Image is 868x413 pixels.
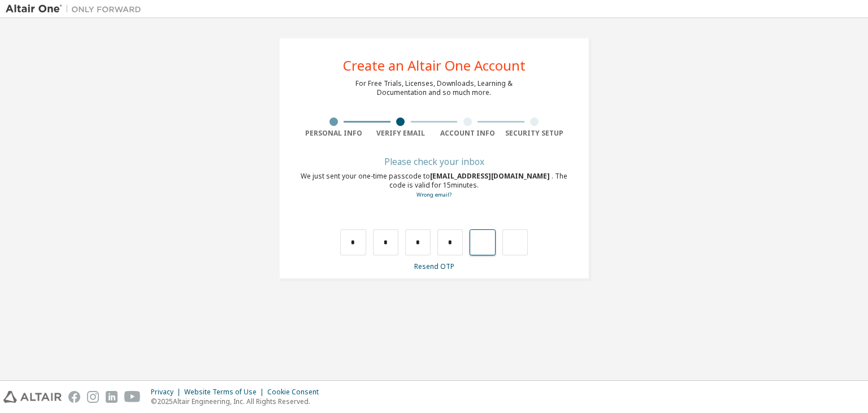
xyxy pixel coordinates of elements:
[367,129,435,138] div: Verify Email
[68,391,80,403] img: facebook.svg
[124,391,141,403] img: youtube.svg
[300,158,568,165] div: Please check your inbox
[151,388,184,397] div: Privacy
[3,391,62,403] img: altair_logo.svg
[343,59,526,72] div: Create an Altair One Account
[184,388,267,397] div: Website Terms of Use
[355,79,513,97] div: For Free Trials, Licenses, Downloads, Learning & Documentation and so much more.
[416,191,452,198] a: Go back to the registration form
[501,129,568,138] div: Security Setup
[87,391,99,403] img: instagram.svg
[267,388,325,397] div: Cookie Consent
[414,262,454,271] a: Resend OTP
[6,3,147,15] img: Altair One
[300,129,367,138] div: Personal Info
[300,172,568,199] div: We just sent your one-time passcode to . The code is valid for 15 minutes.
[430,171,552,181] span: [EMAIL_ADDRESS][DOMAIN_NAME]
[106,391,118,403] img: linkedin.svg
[434,129,501,138] div: Account Info
[151,397,325,406] p: © 2025 Altair Engineering, Inc. All Rights Reserved.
